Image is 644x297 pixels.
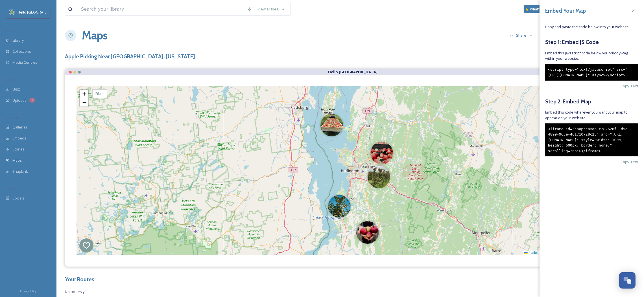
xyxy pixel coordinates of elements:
[545,50,638,61] span: Embed this Javascript code below your tag within your website.
[621,159,638,165] span: Copy Text
[545,123,638,157] div: <iframe id="snapseaMap-c282628f-1d5a-4899-965e-461710728c25" src="[URL][DOMAIN_NAME]" style="widt...
[82,27,108,44] a: Maps
[82,90,86,97] span: +
[524,251,538,255] a: Leaflet
[539,251,540,255] span: |
[9,9,15,15] img: images.png
[507,30,536,41] button: Share
[78,3,244,15] input: Search your library
[255,4,288,15] a: View all files
[65,52,636,61] h3: Apple Picking Near [GEOGRAPHIC_DATA], [US_STATE]
[545,24,638,30] span: Copy and paste the code below into your website.
[368,166,390,188] img: Marker
[328,69,377,74] strong: Hello [GEOGRAPHIC_DATA]
[12,60,37,65] span: Media Centres
[80,90,88,98] a: Zoom in
[619,272,636,289] button: Open Chat
[6,116,19,120] span: WIDGETS
[12,98,27,103] span: Uploads
[6,187,17,191] span: SOCIALS
[20,287,36,294] a: Privacy Policy
[12,169,28,174] span: SnapLink
[370,142,393,164] img: Marker
[65,275,636,283] h3: Your Routes
[621,83,638,89] span: Copy Text
[12,196,24,201] span: Socials
[545,64,638,81] div: <script type="text/javascript" src="[URL][DOMAIN_NAME]" async></script>
[12,125,28,130] span: Galleries
[12,49,31,54] span: Collections
[12,158,22,163] span: Maps
[20,289,36,293] span: Privacy Policy
[545,97,638,106] h5: Step 2: Embed Map
[610,51,623,55] span: <body>
[356,221,379,244] img: Marker
[524,5,552,13] a: What's New
[92,89,107,98] div: Filter
[545,38,638,46] h5: Step 1: Embed JS Code
[12,38,24,43] span: Library
[29,98,35,103] div: 1
[320,114,343,136] img: Marker
[545,7,586,15] h3: Embed Your Map
[545,110,638,120] span: Embed this code wherever you want your map to appear on your website.
[6,29,16,33] span: MEDIA
[523,251,624,255] div: Map Courtesy of © contributors
[12,136,26,141] span: Embeds
[538,30,575,41] button: Customise
[18,9,63,15] span: Hello [GEOGRAPHIC_DATA]
[12,147,25,152] span: Stories
[80,98,88,107] a: Zoom out
[82,99,86,106] span: −
[12,87,20,92] span: UGC
[6,78,18,82] span: COLLECT
[328,195,351,218] img: Marker
[65,289,636,294] span: No routes yet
